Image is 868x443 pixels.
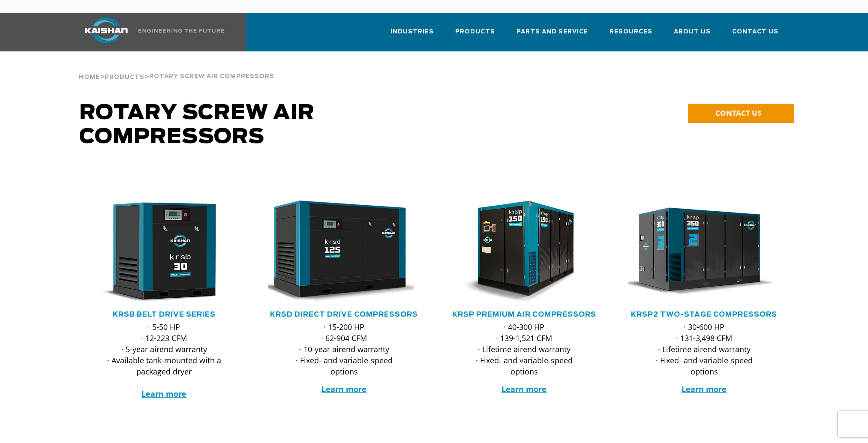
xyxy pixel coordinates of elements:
span: Industries [390,27,434,37]
a: KRSP2 Two-Stage Compressors [631,311,777,318]
a: KRSP Premium Air Compressors [452,311,596,318]
a: KRSD Direct Drive Compressors [270,311,418,318]
img: krsb30 [81,201,234,303]
a: Learn more [141,389,186,399]
span: Resources [610,27,652,37]
a: CONTACT US [688,104,794,123]
a: Products [105,73,144,81]
a: Parts and Service [517,21,588,50]
span: Rotary Screw Air Compressors [149,74,274,79]
span: Rotary Screw Air Compressors [79,103,315,147]
div: krsd125 [268,201,420,303]
a: About Us [674,21,711,50]
a: Learn more [321,384,366,394]
p: · 15-200 HP · 62-904 CFM · 10-year airend warranty · Fixed- and variable-speed options [285,321,403,377]
p: · 5-50 HP · 12-223 CFM · 5-year airend warranty · Available tank-mounted with a packaged dryer [105,321,223,399]
a: Learn more [502,384,547,394]
span: Contact Us [732,27,778,37]
img: krsp350 [622,201,774,303]
img: krsd125 [261,201,414,303]
p: · 40-300 HP · 139-1,521 CFM · Lifetime airend warranty · Fixed- and variable-speed options [465,321,583,377]
span: Products [105,75,144,80]
a: Learn more [682,384,727,394]
span: Products [455,27,495,37]
img: Engineering the future [138,29,224,33]
img: krsp150 [442,201,594,303]
p: · 30-600 HP · 131-3,498 CFM · Lifetime airend warranty · Fixed- and variable-speed options [645,321,763,377]
div: krsb30 [88,201,240,303]
span: Home [79,75,100,80]
a: Contact Us [732,21,778,50]
span: CONTACT US [715,108,761,118]
a: Industries [390,21,434,50]
a: Kaishan USA [74,13,226,51]
a: KRSB Belt Drive Series [113,311,216,318]
div: krsp150 [448,201,601,303]
div: > > [79,51,274,84]
span: About Us [674,27,711,37]
div: krsp350 [628,201,781,303]
a: Resources [610,21,652,50]
span: Parts and Service [517,27,588,37]
a: Products [455,21,495,50]
a: Home [79,73,100,81]
img: kaishan logo [74,18,138,43]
